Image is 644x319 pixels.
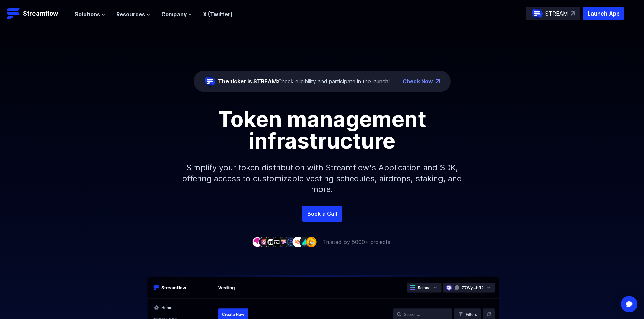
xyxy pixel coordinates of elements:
[286,237,296,247] img: company-6
[526,7,580,20] a: STREAM
[7,7,20,20] img: Streamflow Logo
[302,206,342,222] a: Book a Call
[116,10,145,18] span: Resources
[403,77,433,85] a: Check Now
[292,237,303,247] img: company-7
[205,76,215,87] img: streamflow-logo-circle.png
[279,237,290,247] img: company-5
[75,10,100,18] span: Solutions
[203,11,233,18] a: X (Twitter)
[75,10,105,18] button: Solutions
[299,237,310,247] img: company-8
[583,7,624,20] button: Launch App
[23,9,58,18] p: Streamflow
[161,10,192,18] button: Company
[532,8,543,19] img: streamflow-logo-circle.png
[272,237,283,247] img: company-4
[323,238,390,246] p: Trusted by 5000+ projects
[161,10,187,18] span: Company
[621,296,637,312] div: Open Intercom Messenger
[545,9,568,18] p: STREAM
[259,237,269,247] img: company-2
[218,78,278,85] span: The ticker is STREAM:
[571,11,575,16] img: top-right-arrow.svg
[177,152,468,206] p: Simplify your token distribution with Streamflow's Application and SDK, offering access to custom...
[436,79,440,83] img: top-right-arrow.png
[252,237,263,247] img: company-1
[218,77,390,85] div: Check eligibility and participate in the launch!
[7,7,68,20] a: Streamflow
[170,108,474,152] h1: Token management infrastructure
[306,237,317,247] img: company-9
[265,237,276,247] img: company-3
[116,10,150,18] button: Resources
